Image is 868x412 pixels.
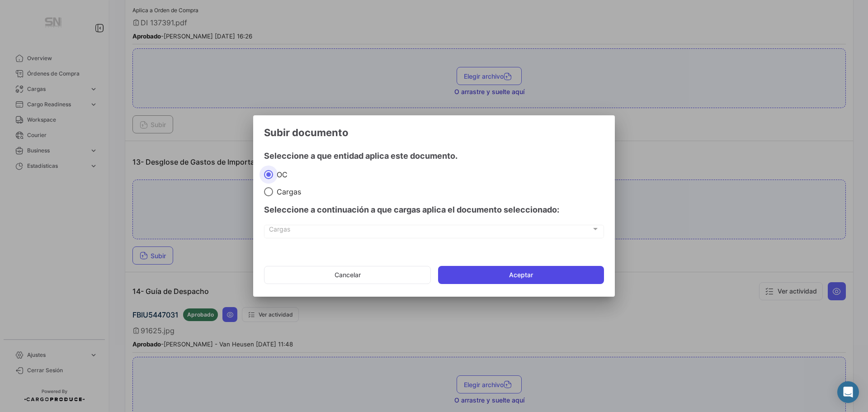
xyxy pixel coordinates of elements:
[837,381,859,403] div: Abrir Intercom Messenger
[438,266,604,284] button: Aceptar
[264,126,604,139] h3: Subir documento
[264,266,431,284] button: Cancelar
[273,187,301,196] span: Cargas
[269,227,591,235] span: Cargas
[264,150,604,162] h4: Seleccione a que entidad aplica este documento.
[264,204,604,216] h4: Seleccione a continuación a que cargas aplica el documento seleccionado:
[273,170,288,179] span: OC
